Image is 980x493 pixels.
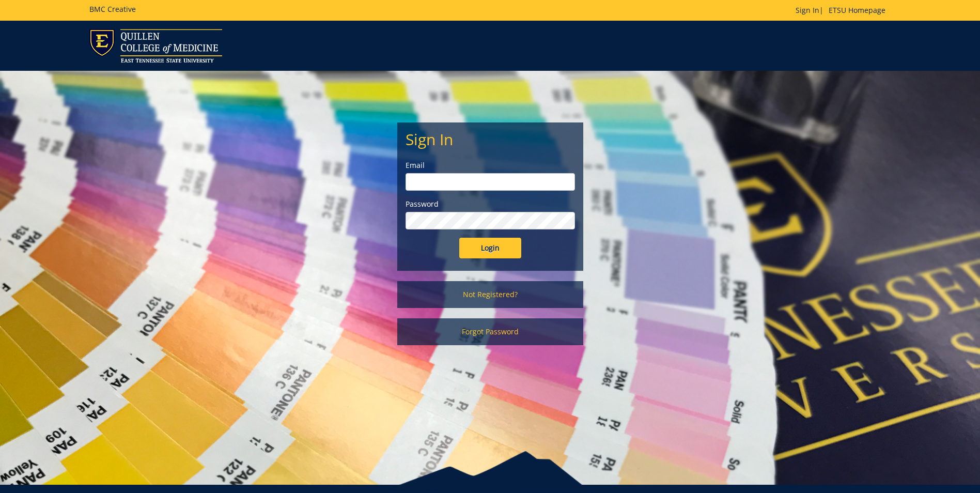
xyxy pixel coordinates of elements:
[406,199,575,209] label: Password
[406,160,575,171] label: Email
[459,238,521,258] input: Login
[89,5,136,13] h5: BMC Creative
[397,281,583,308] a: Not Registered?
[397,318,583,345] a: Forgot Password
[406,131,575,148] h2: Sign In
[823,5,891,15] a: ETSU Homepage
[796,5,891,16] p: |
[796,5,819,15] a: Sign In
[89,29,222,63] img: ETSU logo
